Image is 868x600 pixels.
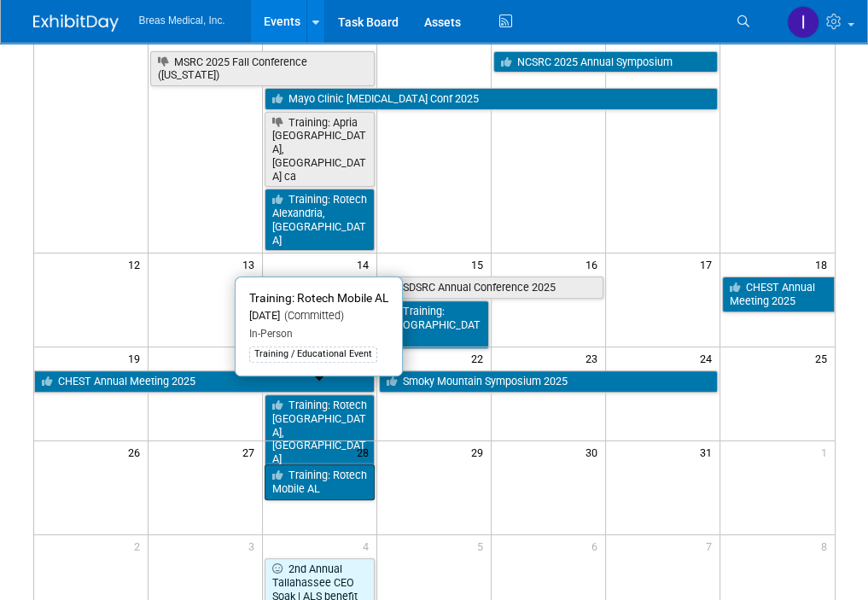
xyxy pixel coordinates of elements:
[265,88,718,110] a: Mayo Clinic [MEDICAL_DATA] Conf 2025
[126,441,148,463] span: 26
[813,347,835,369] span: 25
[132,535,148,556] span: 2
[698,441,719,463] span: 31
[280,309,344,322] span: (Committed)
[469,441,491,463] span: 29
[265,189,375,251] a: Training: Rotech Alexandria, [GEOGRAPHIC_DATA]
[241,253,262,275] span: 13
[265,464,375,499] a: Training: Rotech Mobile AL
[249,328,293,340] span: In-Person
[139,15,225,26] span: Breas Medical, Inc.
[33,15,119,32] img: ExhibitDay
[493,51,718,73] a: NCSRC 2025 Annual Symposium
[247,535,262,556] span: 3
[584,347,605,369] span: 23
[126,253,148,275] span: 12
[355,253,376,275] span: 14
[698,347,719,369] span: 24
[126,347,148,369] span: 19
[249,347,377,362] div: Training / Educational Event
[379,370,718,393] a: Smoky Mountain Symposium 2025
[819,441,835,463] span: 1
[34,370,376,393] a: CHEST Annual Meeting 2025
[249,291,388,305] span: Training: Rotech Mobile AL
[469,347,491,369] span: 22
[590,535,605,556] span: 6
[698,253,719,275] span: 17
[265,112,375,188] a: Training: Apria [GEOGRAPHIC_DATA], [GEOGRAPHIC_DATA] ca
[361,535,376,556] span: 4
[249,309,388,323] div: [DATE]
[469,253,491,275] span: 15
[475,535,491,556] span: 5
[584,253,605,275] span: 16
[584,441,605,463] span: 30
[150,51,375,86] a: MSRC 2025 Fall Conference ([US_STATE])
[241,441,262,463] span: 27
[704,535,719,556] span: 7
[819,535,835,556] span: 8
[265,394,375,470] a: Training: Rotech [GEOGRAPHIC_DATA], [GEOGRAPHIC_DATA]
[813,253,835,275] span: 18
[355,441,376,463] span: 28
[787,6,819,38] img: Inga Dolezar
[379,277,603,299] a: SDSRC Annual Conference 2025
[379,300,489,349] a: Training: [GEOGRAPHIC_DATA]
[722,277,835,312] a: CHEST Annual Meeting 2025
